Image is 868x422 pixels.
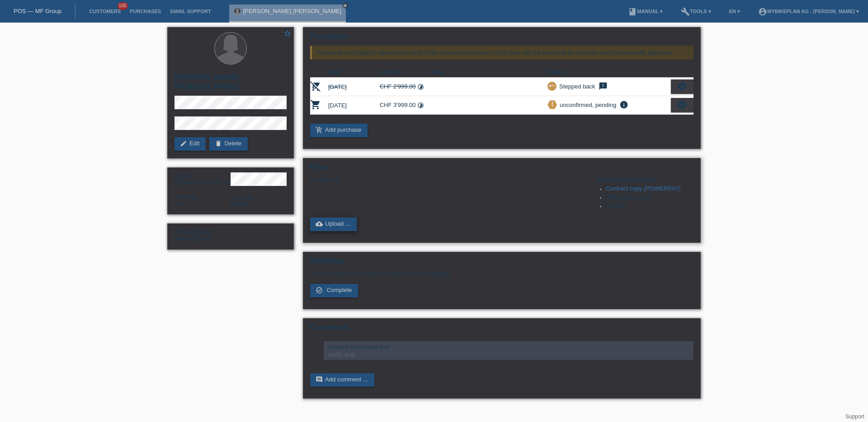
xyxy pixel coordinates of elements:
[310,176,586,183] div: No files yet
[175,228,231,242] div: 44692052083
[310,46,693,60] div: Please do not forget to upload and confirm the required documents. Only then can the purchase be ...
[243,8,341,14] a: [PERSON_NAME] [PERSON_NAME]
[209,137,248,151] a: deleteDelete
[316,287,323,294] i: check_circle_outline
[676,9,716,14] a: buildTools ▾
[231,200,250,207] span: English
[215,140,222,147] i: delete
[547,67,671,78] th: Status
[380,67,431,78] th: Amount
[175,173,191,179] span: Gender
[343,3,348,8] i: close
[283,29,292,37] i: star_border
[754,9,863,14] a: account_circleMybikeplan AG - [PERSON_NAME] ▾
[606,202,693,211] li: Receipt
[380,96,431,115] td: CHF 3'999.00
[417,102,424,109] i: Instalments (48 instalments)
[606,194,693,202] li: ID/Passport copy
[175,137,206,151] a: editEdit
[557,100,616,110] div: unconfirmed, pending
[316,126,323,134] i: add_shopping_cart
[417,83,424,90] i: Instalments (48 instalments)
[725,9,745,14] a: EN ▾
[310,99,321,110] i: POSP00028092
[618,100,629,109] i: info
[606,185,681,192] a: Contract copy (POWERPAY)
[310,124,368,137] a: add_shopping_cartAdd purchase
[231,194,253,199] span: Language
[175,73,287,96] h2: [PERSON_NAME] [PERSON_NAME]
[845,413,864,420] a: Support
[328,352,689,357] div: [DATE] 08:35
[316,220,323,227] i: cloud_upload
[557,82,595,91] div: Stepped back
[310,373,374,387] a: commentAdd comment ...
[310,218,357,231] a: cloud_uploadUpload ...
[758,7,767,16] i: account_circle
[431,67,547,78] th: Note
[549,101,556,107] i: priority_high
[310,323,693,337] h2: Comments
[681,7,690,16] i: build
[85,9,125,14] a: Customers
[598,176,693,183] h4: Required documents
[677,81,687,91] i: settings
[175,172,231,186] div: [DEMOGRAPHIC_DATA]
[623,9,667,14] a: bookManual ▾
[380,78,431,96] td: CHF 2'999.00
[310,81,321,92] i: POSP00027404
[549,83,555,89] i: undo
[328,78,380,96] td: [DATE]
[118,2,128,10] span: 100
[598,82,609,91] i: feedback
[310,257,693,270] h2: Workflow
[328,67,380,78] th: Date
[310,284,358,297] a: check_circle_outline Complete
[175,194,198,199] span: Nationality
[677,100,687,110] i: settings
[180,140,187,147] i: edit
[316,376,323,383] i: comment
[175,200,183,207] span: Switzerland
[310,32,693,46] h2: Purchases
[327,287,352,293] span: Complete
[165,9,215,14] a: Email Support
[310,270,693,277] p: The purchase is still open and needs to be completed.
[125,9,165,14] a: Purchases
[175,229,215,235] span: External reference
[283,29,292,39] a: star_border
[328,96,380,115] td: [DATE]
[310,163,693,176] h2: Files
[328,343,689,350] div: ordered something else
[342,2,349,9] a: close
[14,8,61,14] a: POS — MF Group
[628,7,637,16] i: book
